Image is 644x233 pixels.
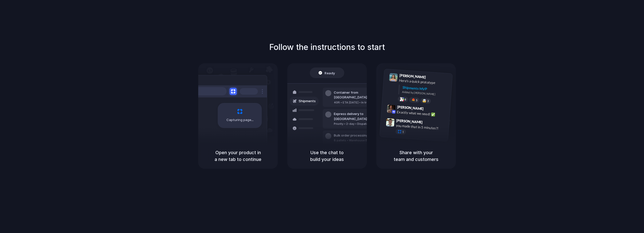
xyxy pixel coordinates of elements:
span: 3 [427,99,429,102]
h1: Follow the instructions to start [269,41,385,53]
div: 8 pallets • Warehouse B • Packed [334,138,381,143]
div: Container from [GEOGRAPHIC_DATA] [334,90,388,100]
span: 9:41 AM [427,75,438,81]
h5: Open your product in a new tab to continue [204,149,272,163]
span: [PERSON_NAME] [396,118,423,125]
span: 9:42 AM [425,106,435,112]
span: 9:47 AM [424,120,434,126]
span: 1 [402,130,404,133]
div: Shipments MVP [402,85,449,93]
span: [PERSON_NAME] [399,73,426,80]
div: Bulk order processing [334,133,381,138]
span: 8 [405,98,406,101]
div: Priority • 2-day • Dispatched [334,122,388,126]
div: 40ft • ETA [DATE] • In transit [334,100,388,105]
h5: Use the chat to build your ideas [293,149,361,163]
h5: Share with your team and customers [382,149,450,163]
span: Ready [325,70,335,75]
div: Here's a quick prototype [399,78,449,86]
div: Express delivery to [GEOGRAPHIC_DATA] [334,111,388,121]
div: Added by [PERSON_NAME] [402,90,448,97]
span: [PERSON_NAME] [397,104,424,111]
div: you made that in 5 minutes?! [396,123,446,131]
span: Shipments [299,99,316,104]
span: 5 [416,99,418,101]
div: 🤯 [422,99,427,103]
span: Capturing page [226,118,254,123]
div: Exactly what we need! ✅ [397,109,447,118]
